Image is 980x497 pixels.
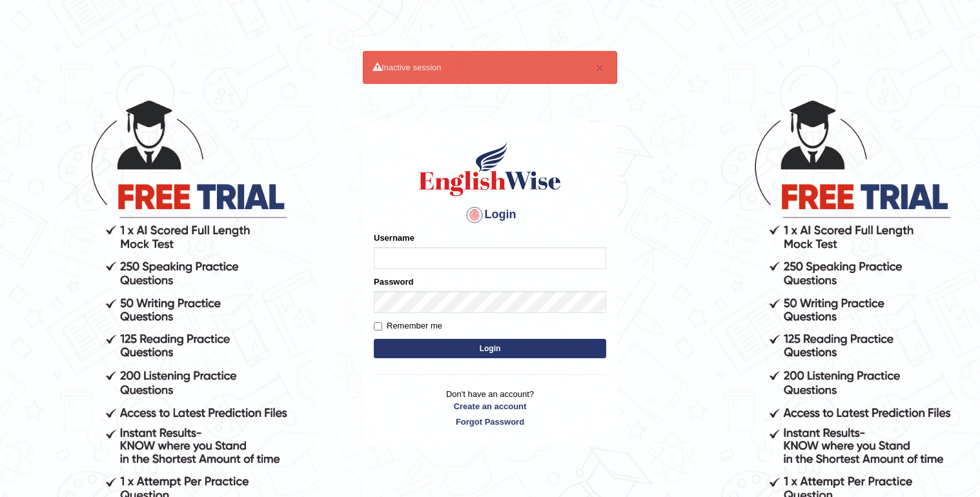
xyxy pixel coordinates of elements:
[374,388,606,428] p: Don't have an account?
[374,205,606,225] h4: Login
[416,140,564,198] img: Logo of English Wise sign in for intelligent practice with AI
[363,51,617,84] div: Inactive session
[374,322,382,330] input: Remember me
[374,276,413,288] label: Password
[374,400,606,412] a: Create an account
[374,232,414,244] label: Username
[596,61,604,75] button: ×
[374,416,606,428] a: Forgot Password
[374,339,606,358] button: Login
[374,319,442,332] label: Remember me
